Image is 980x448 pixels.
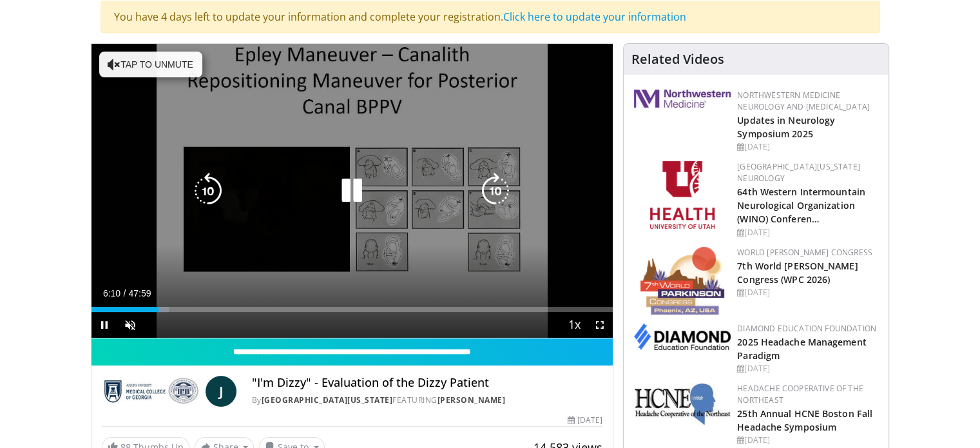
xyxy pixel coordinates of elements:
[631,52,724,67] h4: Related Videos
[737,161,860,184] a: [GEOGRAPHIC_DATA][US_STATE] Neurology
[737,227,878,239] div: [DATE]
[737,186,865,225] a: 64th Western Intermountain Neurological Organization (WINO) Conferen…
[437,394,506,405] a: [PERSON_NAME]
[737,407,872,433] a: 25th Annual HCNE Boston Fall Headache Symposium
[252,394,602,406] div: By FEATURING
[262,394,393,405] a: [GEOGRAPHIC_DATA][US_STATE]
[124,288,126,298] span: /
[101,1,880,33] div: You have 4 days left to update your information and complete your registration.
[737,363,878,375] div: [DATE]
[737,114,835,140] a: Updates in Neurology Symposium 2025
[634,90,731,108] img: 2a462fb6-9365-492a-ac79-3166a6f924d8.png.150x105_q85_autocrop_double_scale_upscale_version-0.2.jpg
[737,247,872,258] a: World [PERSON_NAME] Congress
[91,312,117,338] button: Pause
[117,312,143,338] button: Unmute
[568,414,602,426] div: [DATE]
[737,434,878,446] div: [DATE]
[650,161,715,229] img: f6362829-b0a3-407d-a044-59546adfd345.png.150x105_q85_autocrop_double_scale_upscale_version-0.2.png
[737,323,876,334] a: Diamond Education Foundation
[102,376,200,407] img: Medical College of Georgia - Augusta University
[737,336,866,362] a: 2025 Headache Management Paradigm
[503,10,686,24] a: Click here to update your information
[737,383,863,405] a: Headache Cooperative of the Northeast
[103,288,120,298] span: 6:10
[206,376,236,407] a: J
[587,312,613,338] button: Fullscreen
[640,247,724,315] img: 16fe1da8-a9a0-4f15-bd45-1dd1acf19c34.png.150x105_q85_autocrop_double_scale_upscale_version-0.2.png
[634,383,731,425] img: 6c52f715-17a6-4da1-9b6c-8aaf0ffc109f.jpg.150x105_q85_autocrop_double_scale_upscale_version-0.2.jpg
[91,44,613,338] video-js: Video Player
[737,287,878,298] div: [DATE]
[128,288,151,298] span: 47:59
[737,141,878,153] div: [DATE]
[91,307,613,312] div: Progress Bar
[99,52,202,77] button: Tap to unmute
[737,90,870,112] a: Northwestern Medicine Neurology and [MEDICAL_DATA]
[634,323,731,350] img: d0406666-9e5f-4b94-941b-f1257ac5ccaf.png.150x105_q85_autocrop_double_scale_upscale_version-0.2.png
[737,260,858,286] a: 7th World [PERSON_NAME] Congress (WPC 2026)
[252,376,602,390] h4: "I'm Dizzy" - Evaluation of the Dizzy Patient
[561,312,587,338] button: Playback Rate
